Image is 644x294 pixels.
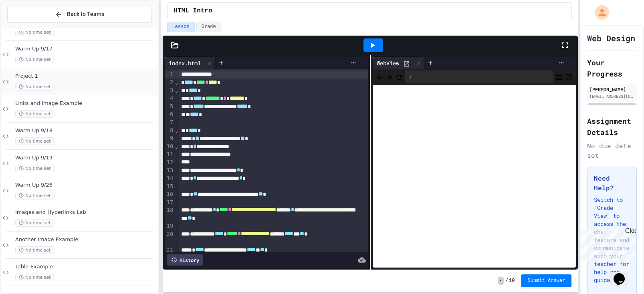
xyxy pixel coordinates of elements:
span: No time set [15,219,55,227]
span: Warm Up 9/17 [15,46,157,52]
span: HTML Intro [174,6,212,16]
h2: Assignment Details [587,115,637,138]
span: Warm Up 9/19 [15,155,157,161]
div: 21 [165,246,175,254]
span: No time set [15,28,55,36]
p: Switch to "Grade View" to access the chat feature and communicate with your teacher for help and ... [594,196,630,284]
div: 4 [165,95,175,103]
span: Another Image Example [15,236,157,243]
div: 15 [165,183,175,191]
div: 7 [165,119,175,127]
span: No time set [15,165,55,172]
div: 3 [165,87,175,95]
button: Console [555,72,563,82]
div: 12 [165,159,175,167]
span: No time set [15,246,55,254]
div: 2 [165,79,175,87]
div: History [167,254,203,266]
div: [PERSON_NAME] [589,86,634,93]
div: 20 [165,230,175,246]
div: index.html [165,59,205,67]
span: No time set [15,110,55,118]
div: [EMAIL_ADDRESS][DOMAIN_NAME] [589,93,634,99]
button: Open in new tab [565,72,573,82]
div: No due date set [587,141,637,160]
h2: Your Progress [587,57,637,79]
span: Back [376,72,384,82]
span: Fold line [174,79,178,85]
span: Table Example [15,264,157,270]
div: 10 [165,143,175,151]
div: My Account [586,3,611,22]
div: 9 [165,135,175,143]
div: Chat with us now!Close [3,3,55,51]
div: 13 [165,167,175,175]
span: Project 1 [15,73,157,80]
div: 5 [165,103,175,111]
div: index.html [165,57,215,69]
span: Fold line [174,143,178,149]
span: Warm Up 9/18 [15,127,157,134]
span: Links and Image Example [15,100,157,107]
div: WebView [373,59,403,67]
div: 11 [165,151,175,159]
h3: Need Help? [594,173,630,193]
button: Lesson [167,22,195,32]
button: Submit Answer [521,274,571,287]
div: / [405,70,553,83]
span: Back to Teams [67,10,104,18]
span: 10 [509,278,515,284]
div: 18 [165,206,175,222]
span: No time set [15,192,55,199]
iframe: Web Preview [373,85,576,268]
span: No time set [15,137,55,145]
span: No time set [15,83,55,91]
div: 6 [165,111,175,119]
iframe: chat widget [610,262,636,286]
div: 17 [165,199,175,207]
button: Refresh [395,72,403,82]
span: Fold line [174,127,178,133]
div: 1 [165,70,175,79]
span: Forward [386,72,394,82]
span: Submit Answer [527,278,565,284]
button: Back to Teams [7,6,152,23]
div: 16 [165,190,175,198]
span: No time set [15,274,55,281]
div: 14 [165,175,175,183]
button: Grade [196,22,221,32]
div: 19 [165,222,175,230]
span: - [498,277,504,285]
h1: Web Design [587,32,635,44]
span: / [505,278,508,284]
span: Warm Up 9/26 [15,182,157,189]
span: Fold line [174,87,178,93]
span: No time set [15,56,55,63]
span: Images and Hyperlinks Lab [15,209,157,216]
iframe: chat widget [577,227,636,261]
div: 8 [165,127,175,135]
div: WebView [373,57,424,69]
